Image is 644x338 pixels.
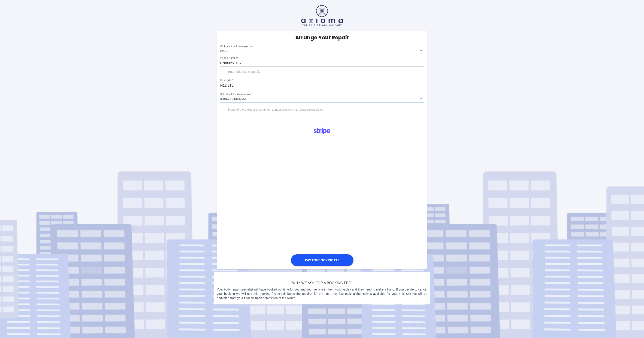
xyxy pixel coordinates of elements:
span: Enter address manually [228,70,260,74]
span: None of the dates are suitable, request contact to arrange repair date. [228,108,323,112]
h6: Why we ask for a booking fee: [217,280,427,286]
label: Click here to select a repair date [220,45,253,48]
label: Postcode [220,79,233,82]
button: Pay £38 Booking Fee [291,254,353,266]
p: Your body repair specialist will have booked out time for you and your vehicle in their working d... [217,287,427,300]
label: Phone Number [220,56,239,60]
img: Logo [311,126,333,136]
small: (required) [243,93,251,95]
label: Select the full address [220,93,251,96]
h5: Arrange Your Repair [295,34,349,41]
div: [DATE] [220,47,424,54]
iframe: Secure payment input frame [290,137,354,253]
img: axioma [301,5,343,26]
div: [STREET_ADDRESS] [220,95,424,102]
